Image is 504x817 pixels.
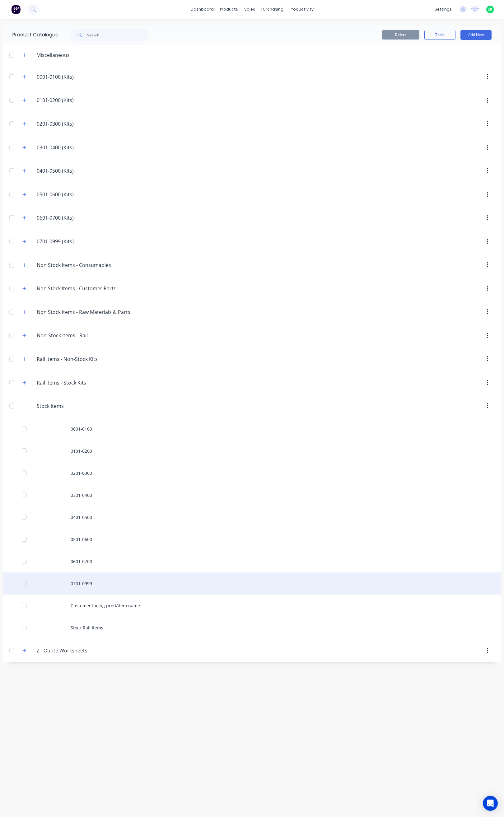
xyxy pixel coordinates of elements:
[31,51,75,59] div: Miscellaneous
[37,332,111,339] input: Enter category name
[3,440,501,462] div: 0101-0200
[3,484,501,506] div: 0301-0400
[217,5,241,14] div: products
[241,5,258,14] div: sales
[3,418,501,440] div: 0001-0100
[87,29,149,41] input: Search...
[3,462,501,484] div: 0201-0300
[3,25,58,45] div: Product Catalogue
[37,191,111,198] input: Enter category name
[37,285,115,292] input: Enter category name
[37,379,111,386] input: Enter category name
[188,5,217,14] a: dashboard
[3,595,501,617] div: Customer facing prod/item name
[3,528,501,550] div: 0501-0600
[37,144,111,151] input: Enter category name
[488,7,492,12] span: SK
[37,120,111,128] input: Enter category name
[3,617,501,639] div: Stock Rail Items
[258,5,287,14] div: purchasing
[3,572,501,595] div: 0701-0999
[37,96,111,104] input: Enter category name
[37,167,111,175] input: Enter category name
[424,30,455,40] button: Tools
[37,214,111,222] input: Enter category name
[37,647,111,654] input: Enter category name
[3,506,501,528] div: 0401-0500
[37,355,111,363] input: Enter category name
[483,796,498,811] div: Open Intercom Messenger
[3,550,501,572] div: 0601-0700
[460,30,492,40] button: Add New
[37,308,130,316] input: Enter category name
[37,73,111,81] input: Enter category name
[432,5,455,14] div: settings
[37,261,111,269] input: Enter category name
[37,238,111,245] input: Enter category name
[382,30,419,40] button: Delete
[11,5,21,14] img: Factory
[287,5,317,14] div: productivity
[37,402,111,410] input: Enter category name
